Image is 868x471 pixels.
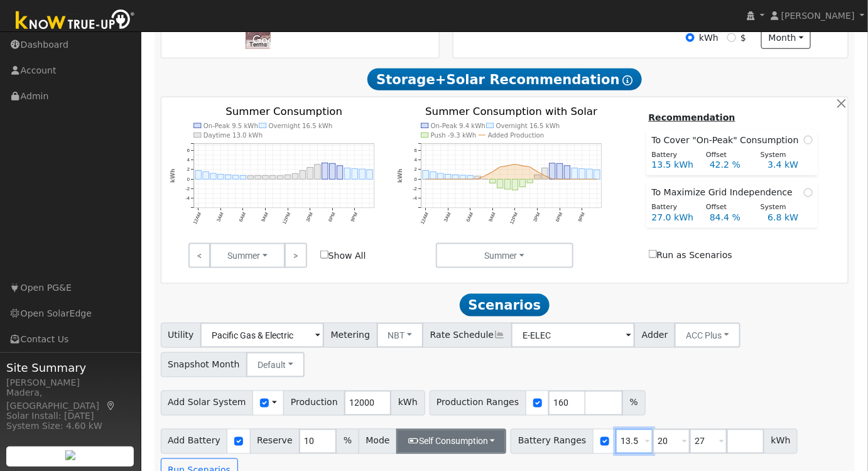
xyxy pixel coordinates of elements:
[188,243,210,268] a: <
[488,212,497,223] text: 9AM
[210,243,285,268] button: Summer
[413,186,417,192] text: -2
[453,175,459,180] rect: onclick=""
[185,196,190,202] text: -4
[575,178,577,180] circle: onclick=""
[65,450,75,460] img: retrieve
[462,178,464,180] circle: onclick=""
[587,169,594,179] rect: onclick=""
[283,391,345,416] span: Production
[187,157,189,163] text: 4
[513,180,519,190] rect: onclick=""
[360,169,366,179] rect: onclick=""
[323,323,377,348] span: Metering
[634,323,675,348] span: Adder
[352,169,359,180] rect: onclick=""
[413,196,417,202] text: -4
[649,250,657,258] input: Run as Scenarios
[511,323,635,348] input: Select a Rate Schedule
[415,176,417,182] text: 0
[322,163,328,180] rect: onclick=""
[203,122,258,129] text: On-Peak 9.5 kWh
[367,170,374,180] rect: onclick=""
[537,171,539,173] circle: onclick=""
[425,106,598,117] text: Summer Consumption with Solar
[436,243,573,268] button: Summer
[509,212,520,225] text: 12PM
[468,176,474,180] rect: onclick=""
[700,202,754,213] div: Offset
[377,323,424,348] button: NBT
[430,391,526,416] span: Production Ranges
[560,178,561,180] circle: onclick=""
[557,163,563,179] rect: onclick=""
[315,165,321,180] rect: onclick=""
[652,134,804,147] span: To Cover "On-Peak" Consumption
[232,175,239,179] rect: onclick=""
[187,148,189,153] text: 6
[460,175,467,179] rect: onclick=""
[300,171,307,180] rect: onclick=""
[440,178,442,180] circle: onclick=""
[415,157,417,163] text: 4
[345,168,351,180] rect: onclick=""
[528,180,534,183] rect: onclick=""
[240,176,246,180] rect: onclick=""
[6,409,134,423] div: Solar Install: [DATE]
[161,429,228,454] span: Add Battery
[578,212,587,223] text: 9PM
[447,178,449,180] circle: onclick=""
[505,180,511,190] rect: onclick=""
[622,391,645,416] span: %
[445,175,452,180] rect: onclick=""
[499,166,501,168] circle: onclick=""
[6,420,134,433] div: System Size: 4.60 kW
[533,212,542,223] text: 3PM
[741,31,746,45] label: $
[645,158,703,171] div: 13.5 kWh
[455,178,457,180] circle: onclick=""
[305,212,315,223] text: 3PM
[443,212,452,223] text: 3AM
[350,212,359,223] text: 9PM
[520,180,526,188] rect: onclick=""
[218,175,224,180] rect: onclick=""
[249,33,291,49] img: Google
[423,171,429,180] rect: onclick=""
[293,174,299,180] rect: onclick=""
[391,391,425,416] span: kWh
[550,163,556,180] rect: onclick=""
[492,171,494,173] circle: onclick=""
[497,180,504,188] rect: onclick=""
[535,175,541,180] rect: onclick=""
[511,429,594,454] span: Battery Ranges
[675,323,741,348] button: ACC Plus
[529,166,531,168] circle: onclick=""
[589,178,591,180] circle: onclick=""
[582,178,583,180] circle: onclick=""
[328,212,337,223] text: 6PM
[703,211,761,224] div: 84.4 %
[337,166,344,180] rect: onclick=""
[6,359,134,376] span: Site Summary
[359,429,397,454] span: Mode
[652,186,798,199] span: To Maximize Grid Independence
[595,170,601,180] rect: onclick=""
[415,167,417,173] text: 2
[465,212,475,223] text: 6AM
[307,168,313,180] rect: onclick=""
[330,163,336,179] rect: onclick=""
[9,7,141,35] img: Know True-Up
[247,176,254,180] rect: onclick=""
[430,172,437,180] rect: onclick=""
[470,178,472,180] circle: onclick=""
[263,176,269,180] rect: onclick=""
[225,106,342,117] text: Summer Consumption
[161,352,247,377] span: Snapshot Month
[281,212,292,225] text: 12PM
[255,176,261,180] rect: onclick=""
[567,178,569,180] circle: onclick=""
[285,243,307,268] a: >
[270,176,276,180] rect: onclick=""
[192,212,203,225] text: 12AM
